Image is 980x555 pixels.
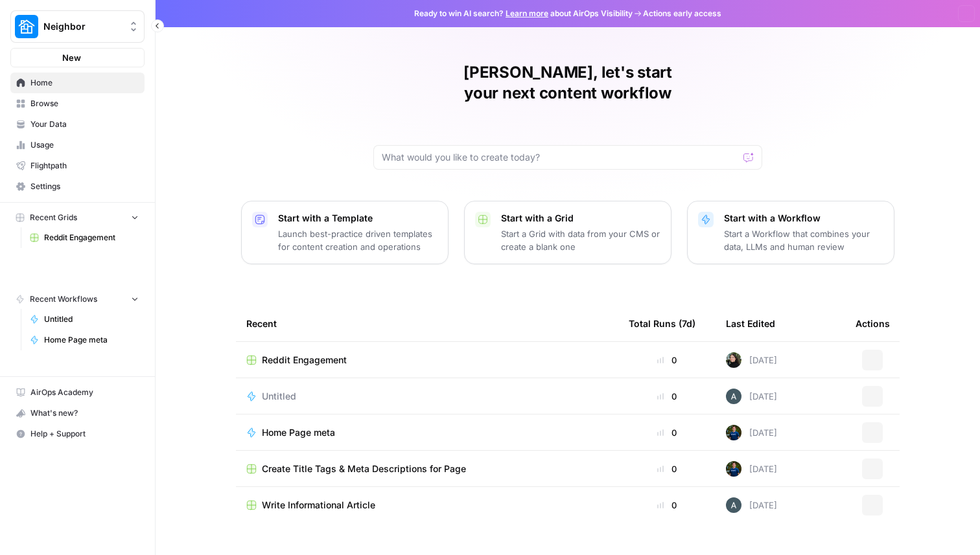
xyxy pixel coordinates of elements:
[726,461,741,477] img: 68soq3pkptmntqpesssmmm5ejrlv
[10,93,145,114] a: Browse
[44,313,139,325] span: Untitled
[10,48,145,67] button: New
[10,208,145,227] button: Recent Grids
[246,499,608,512] a: Write Informational Article
[262,462,466,475] span: Create Title Tags & Meta Descriptions for Page
[629,306,695,341] div: Total Runs (7d)
[30,160,139,172] span: Flightpath
[629,390,705,403] div: 0
[464,201,671,264] button: Start with a GridStart a Grid with data from your CMS or create a blank one
[724,212,883,225] p: Start with a Workflow
[30,387,139,398] span: AirOps Academy
[24,227,145,248] a: Reddit Engagement
[10,403,145,424] button: What's new?
[382,151,738,164] input: What would you like to create today?
[43,20,122,33] span: Neighbor
[643,8,721,19] span: Actions early access
[414,8,633,19] span: Ready to win AI search? about AirOps Visibility
[10,135,145,155] a: Usage
[262,390,296,403] span: Untitled
[24,309,145,330] a: Untitled
[246,390,608,403] a: Untitled
[724,227,883,253] p: Start a Workflow that combines your data, LLMs and human review
[44,232,139,244] span: Reddit Engagement
[30,181,139,192] span: Settings
[10,155,145,176] a: Flightpath
[246,462,608,475] a: Create Title Tags & Meta Descriptions for Page
[10,424,145,444] button: Help + Support
[501,212,660,225] p: Start with a Grid
[629,499,705,512] div: 0
[687,201,894,264] button: Start with a WorkflowStart a Workflow that combines your data, LLMs and human review
[506,8,548,18] a: Learn more
[726,497,777,513] div: [DATE]
[30,428,139,440] span: Help + Support
[629,354,705,367] div: 0
[30,139,139,151] span: Usage
[726,389,741,404] img: 68eax6o9931tp367ot61l5pewa28
[262,499,375,512] span: Write Informational Article
[246,354,608,367] a: Reddit Engagement
[856,306,890,341] div: Actions
[11,403,144,423] div: What's new?
[30,119,139,130] span: Your Data
[10,10,145,43] button: Workspace: Neighbor
[30,212,77,223] span: Recent Grids
[726,306,775,341] div: Last Edited
[278,227,437,253] p: Launch best-practice driven templates for content creation and operations
[726,389,777,404] div: [DATE]
[62,51,81,64] span: New
[726,352,741,368] img: eoqc67reg7z2luvnwhy7wyvdqmsw
[241,201,449,264] button: Start with a TemplateLaunch best-practice driven templates for content creation and operations
[246,306,608,341] div: Recent
[629,426,705,439] div: 0
[10,73,145,93] a: Home
[10,176,145,197] a: Settings
[15,15,38,38] img: Neighbor Logo
[726,497,741,513] img: 68eax6o9931tp367ot61l5pewa28
[30,98,139,109] span: Browse
[726,425,777,440] div: [DATE]
[726,352,777,368] div: [DATE]
[726,461,777,477] div: [DATE]
[10,289,145,309] button: Recent Workflows
[24,330,145,350] a: Home Page meta
[501,227,660,253] p: Start a Grid with data from your CMS or create a blank one
[726,425,741,440] img: 68soq3pkptmntqpesssmmm5ejrlv
[262,426,335,439] span: Home Page meta
[373,62,762,104] h1: [PERSON_NAME], let's start your next content workflow
[262,354,347,367] span: Reddit Engagement
[278,212,437,225] p: Start with a Template
[10,382,145,403] a: AirOps Academy
[629,462,705,475] div: 0
[10,114,145,135] a: Your Data
[30,77,139,89] span: Home
[30,293,97,305] span: Recent Workflows
[44,334,139,346] span: Home Page meta
[246,426,608,439] a: Home Page meta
